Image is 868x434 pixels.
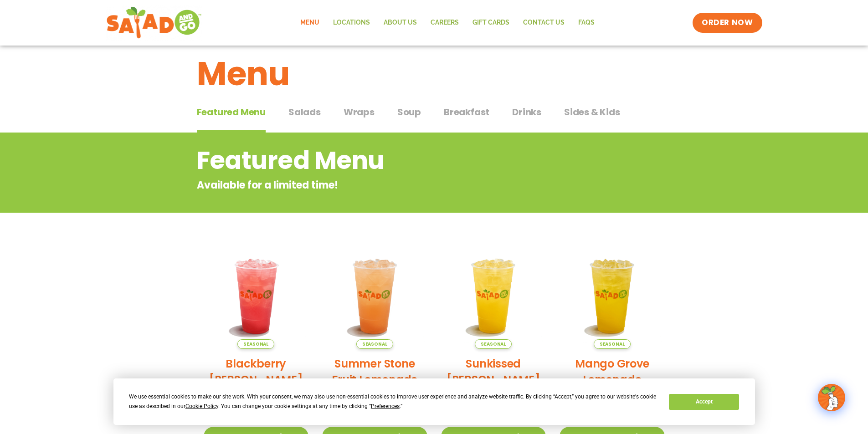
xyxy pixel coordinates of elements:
[371,403,400,409] span: Preferences
[293,12,601,33] nav: Menu
[204,356,309,403] h2: Blackberry [PERSON_NAME] Lemonade
[204,244,309,349] img: Product photo for Blackberry Bramble Lemonade
[197,49,672,98] h1: Menu
[197,142,598,179] h2: Featured Menu
[516,12,571,33] a: Contact Us
[594,339,631,349] span: Seasonal
[185,403,218,409] span: Cookie Policy
[444,105,489,119] span: Breakfast
[237,339,274,349] span: Seasonal
[466,12,516,33] a: GIFT CARDS
[322,356,427,388] h2: Summer Stone Fruit Lemonade
[424,12,466,33] a: Careers
[129,392,658,411] div: We use essential cookies to make our site work. With your consent, we may also use non-essential ...
[441,244,546,349] img: Product photo for Sunkissed Yuzu Lemonade
[322,244,427,349] img: Product photo for Summer Stone Fruit Lemonade
[475,339,512,349] span: Seasonal
[113,378,755,425] div: Cookie Consent Prompt
[197,105,266,119] span: Featured Menu
[356,339,393,349] span: Seasonal
[106,5,202,41] img: new-SAG-logo-768×292
[564,105,620,119] span: Sides & Kids
[344,105,375,119] span: Wraps
[197,178,598,193] p: Available for a limited time!
[326,12,377,33] a: Locations
[560,356,665,388] h2: Mango Grove Lemonade
[669,394,739,410] button: Accept
[693,13,762,33] a: ORDER NOW
[377,12,424,33] a: About Us
[293,12,326,33] a: Menu
[512,105,541,119] span: Drinks
[397,105,421,119] span: Soup
[571,12,601,33] a: FAQs
[819,385,844,410] img: wpChatIcon
[560,244,665,349] img: Product photo for Mango Grove Lemonade
[197,102,672,133] div: Tabbed content
[288,105,321,119] span: Salads
[702,17,753,28] span: ORDER NOW
[441,356,546,388] h2: Sunkissed [PERSON_NAME]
